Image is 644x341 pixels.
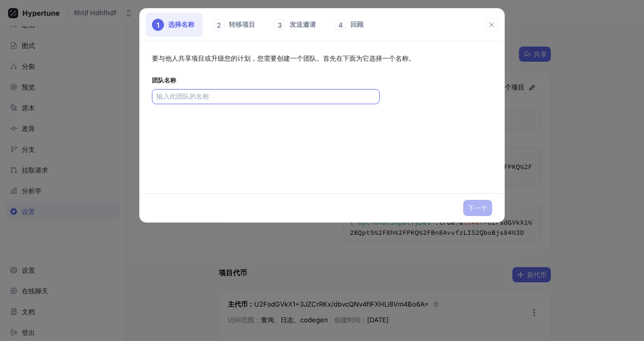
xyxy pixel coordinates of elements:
[229,20,255,30] font: 转移项目
[463,200,492,216] button: 下一个
[168,20,194,30] font: 选择名称
[468,205,488,211] span: 下一个
[152,76,492,85] div: 团队名称
[334,19,346,31] div: 4
[152,54,492,64] p: 要与他人共享项目或升级您的计划，您需要创建一个团队。首先在下面为它选择一个名称。
[213,19,225,31] div: 2
[350,20,364,30] font: 回顾
[290,20,316,30] font: 发送邀请
[156,92,375,102] input: 输入此团队的名称
[273,19,286,31] div: 3
[152,19,164,31] div: 1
